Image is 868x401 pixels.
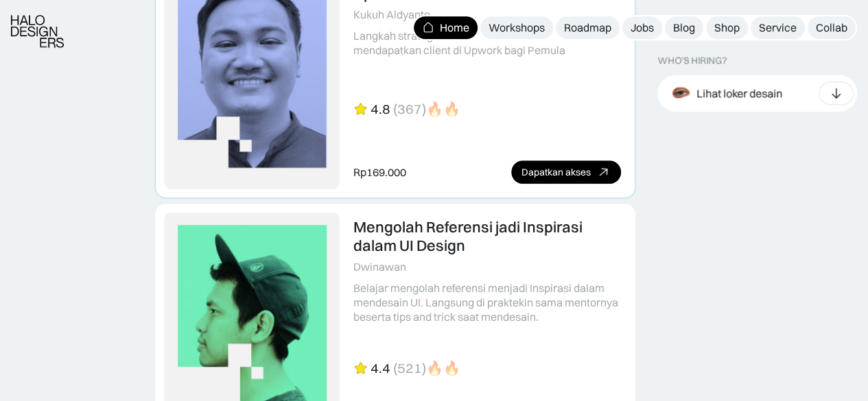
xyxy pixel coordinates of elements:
div: Dapatkan akses [521,167,591,178]
div: Roadmap [564,21,611,35]
div: Workshops [489,21,545,35]
div: Home [440,21,469,35]
div: WHO’S HIRING? [657,55,727,66]
a: Workshops [480,16,553,39]
a: Dapatkan akses [511,160,621,184]
div: Lihat loker desain [696,86,782,100]
div: Rp169.000 [353,165,406,180]
div: Service [759,21,797,35]
a: Home [414,16,478,39]
div: Jobs [631,21,654,35]
a: Jobs [622,16,662,39]
a: Blog [665,16,703,39]
a: Collab [808,16,856,39]
div: Collab [816,21,847,35]
div: Blog [673,21,695,35]
a: Roadmap [556,16,620,39]
a: Service [751,16,805,39]
a: Shop [706,16,748,39]
div: Shop [714,21,740,35]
